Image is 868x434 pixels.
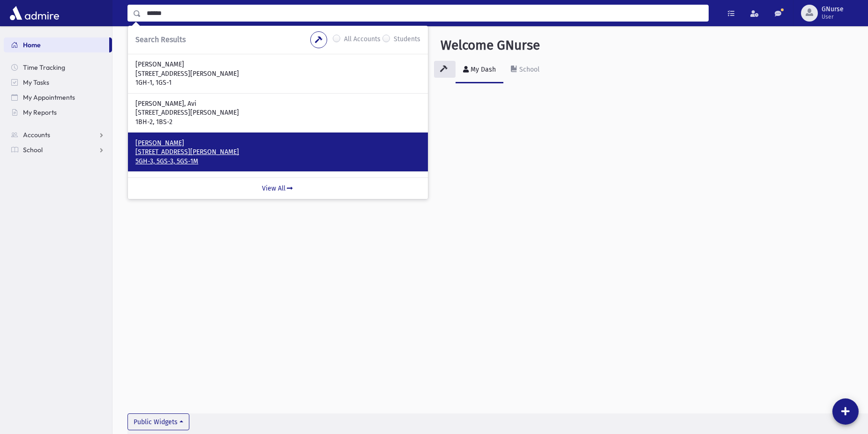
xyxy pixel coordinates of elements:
[135,99,420,127] a: [PERSON_NAME], Avi [STREET_ADDRESS][PERSON_NAME] 1BH-2, 1BS-2
[23,108,57,117] span: My Reports
[135,60,420,88] a: [PERSON_NAME] [STREET_ADDRESS][PERSON_NAME] 1GH-1, 1GS-1
[23,146,43,154] span: School
[4,90,112,105] a: My Appointments
[135,99,420,109] p: [PERSON_NAME], Avi
[141,5,708,22] input: Search
[4,75,112,90] a: My Tasks
[135,147,420,157] p: [STREET_ADDRESS][PERSON_NAME]
[344,34,381,45] label: All Accounts
[135,78,420,88] p: 1GH-1, 1GS-1
[23,78,49,87] span: My Tasks
[23,93,75,102] span: My Appointments
[23,131,50,139] span: Accounts
[394,34,420,45] label: Students
[135,139,420,148] p: [PERSON_NAME]
[135,108,420,118] p: [STREET_ADDRESS][PERSON_NAME]
[441,37,540,53] h3: Welcome GNurse
[135,60,420,69] p: [PERSON_NAME]
[503,57,547,83] a: School
[822,13,844,21] span: User
[128,177,428,199] a: View All
[456,57,503,83] a: My Dash
[135,139,420,166] a: [PERSON_NAME] [STREET_ADDRESS][PERSON_NAME] 5GH-3, 5GS-3, 5GS-1M
[4,105,112,120] a: My Reports
[469,66,496,74] div: My Dash
[4,127,112,142] a: Accounts
[23,41,41,49] span: Home
[822,6,844,13] span: GNurse
[135,157,420,166] p: 5GH-3, 5GS-3, 5GS-1M
[135,35,186,44] span: Search Results
[4,37,109,52] a: Home
[135,118,420,127] p: 1BH-2, 1BS-2
[23,63,65,72] span: Time Tracking
[127,413,189,430] button: Public Widgets
[4,142,112,157] a: School
[7,4,61,22] img: AdmirePro
[135,69,420,79] p: [STREET_ADDRESS][PERSON_NAME]
[517,66,539,74] div: School
[4,60,112,75] a: Time Tracking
